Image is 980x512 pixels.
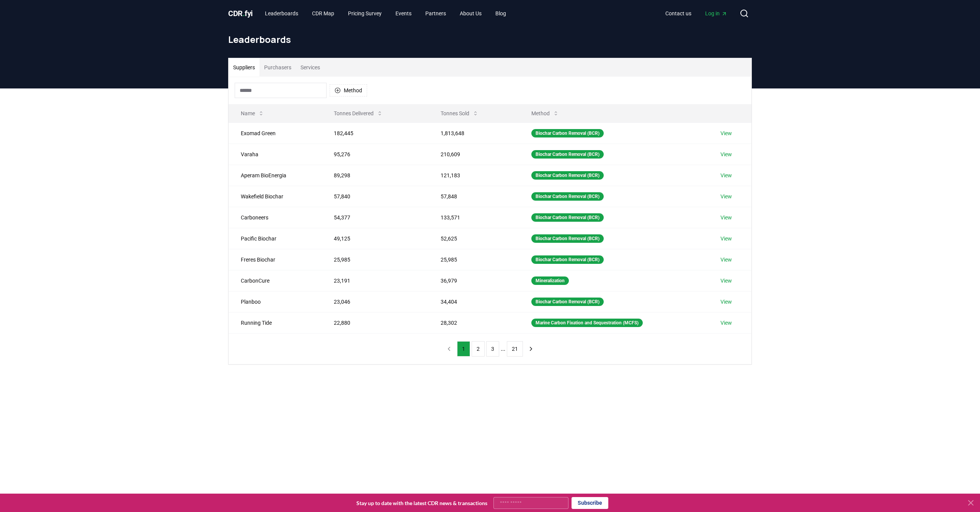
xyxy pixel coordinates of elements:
div: Biochar Carbon Removal (BCR) [531,129,604,137]
td: 121,183 [428,165,519,186]
a: View [720,298,732,306]
td: 28,302 [428,312,519,333]
button: Services [296,58,325,77]
td: 52,625 [428,228,519,249]
td: 34,404 [428,291,519,312]
a: CDR.fyi [228,8,253,19]
a: Events [389,7,418,20]
a: View [720,150,732,158]
div: Biochar Carbon Removal (BCR) [531,171,604,180]
a: View [720,319,732,327]
button: 21 [507,341,523,357]
td: 57,840 [322,186,428,207]
div: Biochar Carbon Removal (BCR) [531,150,604,159]
button: Method [525,106,565,121]
nav: Main [259,7,512,20]
nav: Main [659,7,733,20]
button: 2 [472,341,485,357]
div: Biochar Carbon Removal (BCR) [531,192,604,201]
button: Method [330,84,367,97]
td: Pacific Biochar [229,228,322,249]
a: Contact us [659,7,697,20]
a: View [720,256,732,263]
a: View [720,193,732,200]
a: View [720,214,732,221]
button: 3 [486,341,499,357]
td: 49,125 [322,228,428,249]
td: 182,445 [322,123,428,144]
a: Pricing Survey [342,7,388,20]
td: 89,298 [322,165,428,186]
li: ... [501,344,505,353]
a: About Us [454,7,488,20]
a: View [720,235,732,242]
td: Exomad Green [229,123,322,144]
td: 25,985 [428,249,519,270]
div: Biochar Carbon Removal (BCR) [531,255,604,264]
button: Purchasers [260,58,296,77]
td: 23,046 [322,291,428,312]
td: 133,571 [428,207,519,228]
div: Biochar Carbon Removal (BCR) [531,298,604,306]
td: CarbonCure [229,270,322,291]
a: Leaderboards [259,7,304,20]
div: Biochar Carbon Removal (BCR) [531,234,604,243]
td: 25,985 [322,249,428,270]
span: CDR fyi [228,9,253,18]
div: Marine Carbon Fixation and Sequestration (MCFS) [531,319,643,327]
button: Suppliers [229,58,260,77]
td: Running Tide [229,312,322,333]
span: Log in [705,10,727,17]
a: Blog [489,7,512,20]
button: Tonnes Sold [434,106,485,121]
td: Varaha [229,144,322,165]
td: 22,880 [322,312,428,333]
td: 36,979 [428,270,519,291]
div: Biochar Carbon Removal (BCR) [531,213,604,222]
button: Name [235,106,270,121]
a: View [720,172,732,179]
a: CDR Map [306,7,340,20]
button: 1 [457,341,470,357]
span: . [243,9,245,18]
button: next page [524,341,537,357]
td: Planboo [229,291,322,312]
td: 1,813,648 [428,123,519,144]
td: 54,377 [322,207,428,228]
a: View [720,129,732,137]
h1: Leaderboards [228,33,752,46]
td: Wakefield Biochar [229,186,322,207]
a: Log in [699,7,733,20]
div: Mineralization [531,276,569,285]
td: 57,848 [428,186,519,207]
td: Aperam BioEnergia [229,165,322,186]
button: Tonnes Delivered [328,106,389,121]
a: View [720,277,732,285]
td: Freres Biochar [229,249,322,270]
td: Carboneers [229,207,322,228]
td: 95,276 [322,144,428,165]
a: Partners [419,7,452,20]
td: 210,609 [428,144,519,165]
td: 23,191 [322,270,428,291]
